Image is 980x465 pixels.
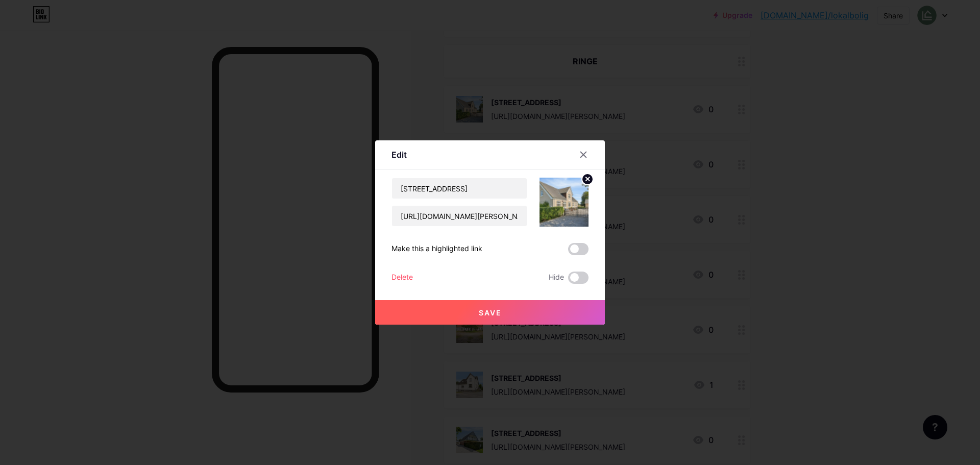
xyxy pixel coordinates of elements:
input: URL [392,206,527,226]
div: Edit [391,149,407,161]
input: Title [392,178,527,199]
span: Hide [549,272,564,284]
div: Make this a highlighted link [391,243,482,255]
img: link_thumbnail [540,178,589,227]
button: Save [375,300,605,325]
div: Delete [391,272,413,284]
span: Save [479,308,502,317]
